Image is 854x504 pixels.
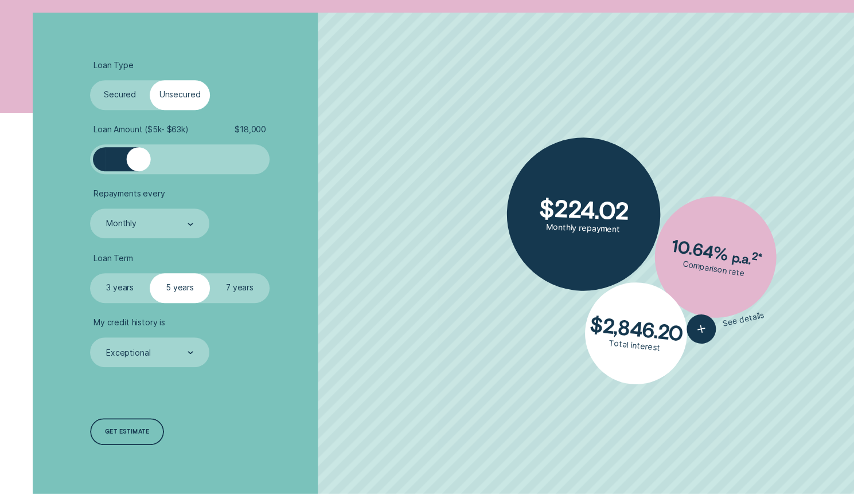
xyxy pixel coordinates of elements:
[106,219,137,229] div: Monthly
[93,318,165,328] span: My credit history is
[93,189,165,199] span: Repayments every
[235,125,266,135] span: $ 18,000
[90,273,150,303] label: 3 years
[150,80,209,110] label: Unsecured
[93,125,188,135] span: Loan Amount ( $5k - $63k )
[210,273,270,303] label: 7 years
[93,254,133,263] span: Loan Term
[106,348,150,357] div: Exceptional
[722,310,765,329] span: See details
[90,80,150,110] label: Secured
[93,61,134,70] span: Loan Type
[90,418,164,445] a: Get estimate
[150,273,209,303] label: 5 years
[684,301,767,346] button: See details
